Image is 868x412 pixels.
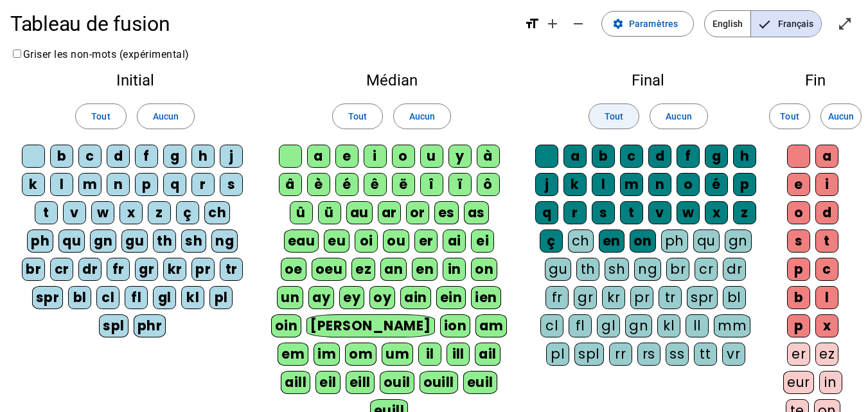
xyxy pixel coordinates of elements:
div: en [412,258,438,281]
div: f [135,145,158,168]
div: gn [625,314,652,337]
div: tt [694,343,717,366]
div: kl [181,286,204,309]
div: ai [443,229,466,253]
div: kr [602,286,625,309]
div: p [733,173,756,196]
div: x [120,201,143,224]
div: z [148,201,171,224]
div: à [477,145,500,168]
div: ill [447,343,470,366]
div: um [382,343,413,366]
button: Tout [589,103,639,129]
div: ey [339,286,364,309]
div: o [677,173,700,196]
div: spl [574,343,604,366]
div: z [733,201,756,224]
div: fl [569,314,592,337]
div: eill [346,371,375,394]
div: ein [436,286,466,309]
h2: Final [534,73,763,88]
button: Diminuer la taille de la police [565,11,591,37]
div: cr [695,258,718,281]
div: es [434,201,459,224]
div: j [220,145,243,168]
div: cr [50,258,73,281]
div: a [563,145,587,168]
div: eur [783,371,814,394]
div: bl [68,286,91,309]
div: on [630,229,656,253]
div: mm [714,314,750,337]
div: m [620,173,643,196]
div: e [335,145,359,168]
div: er [787,343,810,366]
div: o [787,201,810,224]
div: d [815,201,838,224]
div: ê [364,173,387,196]
div: ng [211,229,238,253]
div: ng [634,258,661,281]
div: è [307,173,330,196]
div: tr [220,258,243,281]
h1: Tableau de fusion [10,3,514,44]
div: gl [597,314,620,337]
div: an [380,258,407,281]
div: qu [693,229,720,253]
div: gr [574,286,597,309]
mat-icon: add [545,16,560,31]
div: g [163,145,186,168]
span: Tout [91,109,110,124]
div: pl [546,343,569,366]
div: [PERSON_NAME] [306,314,434,337]
div: ph [27,229,53,253]
div: n [648,173,671,196]
div: h [733,145,756,168]
div: sh [181,229,206,253]
button: Tout [769,103,810,129]
button: Aucun [650,103,707,129]
div: f [677,145,700,168]
span: Aucun [153,109,179,124]
span: Paramètres [629,16,678,31]
h2: Médian [270,73,513,88]
div: b [50,145,73,168]
div: ouil [380,371,414,394]
div: ay [308,286,334,309]
span: Aucun [666,109,691,124]
div: â [279,173,302,196]
div: g [705,145,728,168]
div: pr [191,258,215,281]
div: ç [540,229,563,253]
div: rr [609,343,632,366]
div: eu [324,229,350,253]
div: o [392,145,415,168]
mat-icon: remove [571,16,586,31]
div: q [535,201,558,224]
button: Aucun [820,103,862,129]
div: qu [58,229,85,253]
div: vr [722,343,745,366]
div: kr [163,258,186,281]
div: d [648,145,671,168]
div: il [418,343,441,366]
div: i [364,145,387,168]
div: l [592,173,615,196]
span: Tout [348,109,367,124]
div: ion [440,314,471,337]
div: fr [107,258,130,281]
div: t [815,229,838,253]
div: tr [659,286,682,309]
mat-button-toggle-group: Language selection [704,10,822,37]
div: ll [686,314,709,337]
div: ou [383,229,409,253]
div: ch [568,229,594,253]
div: in [443,258,466,281]
div: ü [318,201,341,224]
div: u [420,145,443,168]
div: as [464,201,489,224]
div: ien [471,286,501,309]
div: gn [725,229,752,253]
div: in [819,371,842,394]
button: Tout [332,103,383,129]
